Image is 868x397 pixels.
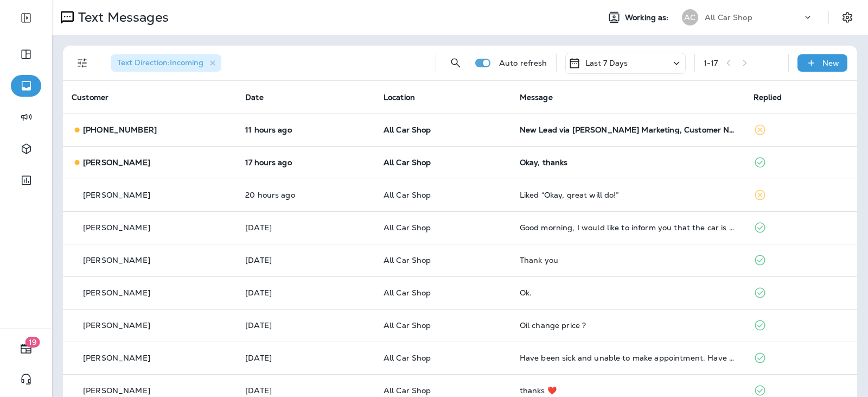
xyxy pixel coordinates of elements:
p: [PERSON_NAME] [83,256,150,264]
span: Replied [754,92,782,102]
p: [PERSON_NAME] [83,321,150,330]
div: 1 - 17 [704,59,718,67]
p: Sep 30, 2025 08:49 PM [245,125,366,134]
p: Sep 24, 2025 06:55 PM [245,354,366,362]
span: All Car Shop [384,190,431,200]
p: [PERSON_NAME] [83,288,150,297]
button: Search Messages [445,52,467,74]
p: [PERSON_NAME] [83,223,150,232]
p: Sep 28, 2025 08:40 AM [245,223,366,232]
span: Location [384,92,415,102]
p: Sep 26, 2025 12:42 PM [245,256,366,264]
div: thanks ❤️ [520,386,736,395]
span: All Car Shop [384,353,431,363]
div: Okay, thanks [520,158,736,167]
span: Customer [72,92,108,102]
p: [PERSON_NAME] [83,386,150,395]
div: Liked “Okay, great will do!” [520,191,736,199]
button: Filters [72,52,93,74]
span: All Car Shop [384,223,431,232]
p: Sep 24, 2025 07:06 PM [245,321,366,330]
p: Last 7 Days [585,59,628,67]
span: 19 [25,337,40,348]
button: Expand Sidebar [11,7,41,29]
div: New Lead via Merrick Marketing, Customer Name: Damien S., Contact info: Masked phone number avail... [520,125,736,134]
p: Sep 24, 2025 05:33 PM [245,386,366,395]
span: Date [245,92,264,102]
div: AC [682,9,698,26]
span: All Car Shop [384,125,431,135]
div: Ok. [520,288,736,297]
p: All Car Shop [705,13,752,22]
p: [PERSON_NAME] [83,191,150,199]
p: [PHONE_NUMBER] [83,125,157,134]
span: All Car Shop [384,255,431,265]
span: All Car Shop [384,288,431,298]
div: Have been sick and unable to make appointment. Have drs appt tomorrow so hopefully will get some ... [520,354,736,362]
div: Good morning, I would like to inform you that the car is no longer cooling today after I brought ... [520,223,736,232]
p: Auto refresh [499,59,547,67]
p: [PERSON_NAME] [83,158,150,167]
span: Working as: [625,13,671,22]
p: Sep 25, 2025 04:32 PM [245,288,366,297]
p: Sep 30, 2025 11:06 AM [245,191,366,199]
div: Text Direction:Incoming [111,54,221,72]
p: Text Messages [74,9,169,26]
button: 19 [11,338,41,360]
span: Message [520,92,553,102]
p: New [822,59,839,67]
div: Oil change price ? [520,321,736,330]
p: [PERSON_NAME] [83,354,150,362]
span: Text Direction : Incoming [117,58,203,67]
button: Settings [838,8,857,27]
div: Thank you [520,256,736,264]
p: Sep 30, 2025 02:47 PM [245,158,366,167]
span: All Car Shop [384,320,431,330]
span: All Car Shop [384,386,431,395]
span: All Car Shop [384,157,431,167]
